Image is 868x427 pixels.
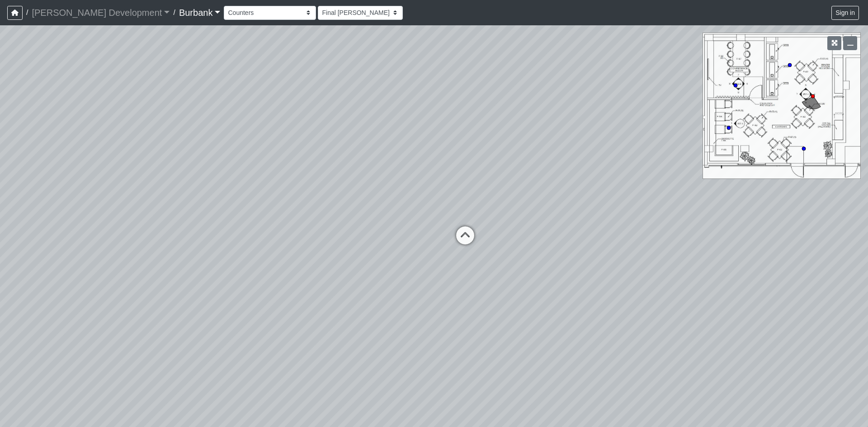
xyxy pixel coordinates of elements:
iframe: Ybug feedback widget [7,409,60,427]
span: / [23,4,32,22]
a: Burbank [179,4,221,22]
button: Sign in [831,6,859,20]
a: [PERSON_NAME] Development [32,4,170,22]
span: / [170,4,179,22]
